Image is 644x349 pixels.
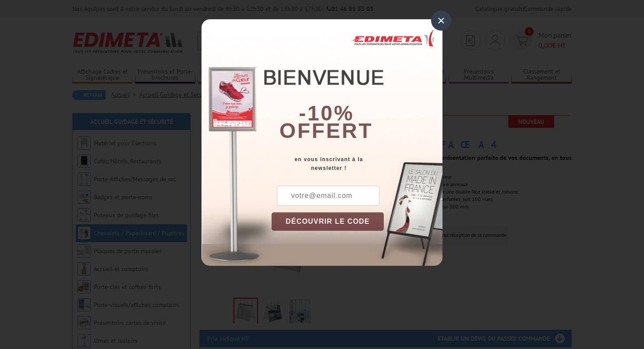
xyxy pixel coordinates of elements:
[280,119,373,142] font: offert
[272,155,442,173] div: en vous inscrivant à la newsletter !
[277,186,379,206] input: votre@email.com
[431,11,451,31] div: ×
[299,102,354,125] b: -10%
[272,212,384,231] button: DÉCOUVRIR LE CODE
